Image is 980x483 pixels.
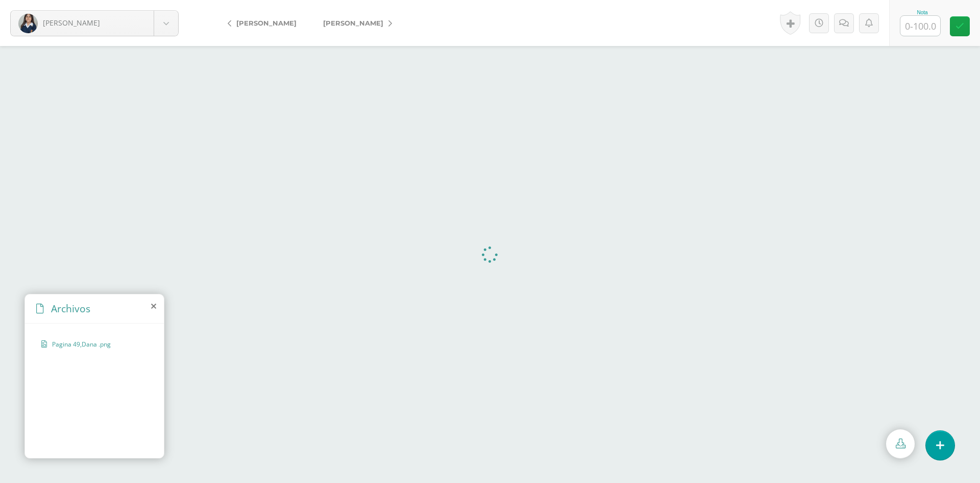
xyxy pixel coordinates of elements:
span: Pagina 49,Dana .png [52,340,136,349]
a: [PERSON_NAME] [310,11,400,35]
div: Nota [900,10,945,15]
a: [PERSON_NAME] [219,11,310,35]
span: [PERSON_NAME] [43,18,100,28]
span: [PERSON_NAME] [323,19,383,27]
span: [PERSON_NAME] [236,19,297,27]
a: [PERSON_NAME] [11,11,178,36]
img: b6e3a684be0e337676168a972448e94f.png [18,14,38,33]
input: 0-100.0 [900,16,940,36]
span: Archivos [51,302,90,315]
i: close [151,302,156,310]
